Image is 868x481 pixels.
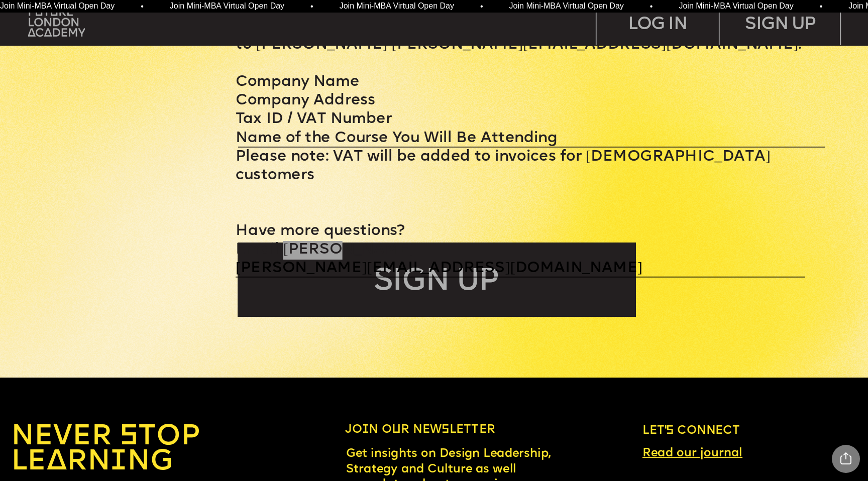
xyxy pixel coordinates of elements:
a: NEVER STOP LEARNING [11,425,258,476]
span: • [819,3,822,11]
span: • [479,3,482,11]
span: • [309,3,312,11]
span: Join our newsletter [345,423,495,436]
span: • [140,3,143,11]
div: Share [832,445,860,473]
span: • [649,3,652,11]
a: [PERSON_NAME][EMAIL_ADDRESS][DOMAIN_NAME] [236,260,805,278]
p: Please note: VAT will be added to invoices for [DEMOGRAPHIC_DATA] customers [236,148,805,185]
p: Company Name Company Address Tax ID / VAT Number Name of the Course You Will Be Attending [236,55,805,148]
img: upload-bfdffa89-fac7-4f57-a443-c7c39906ba42.png [28,8,85,36]
span: Let’s connect [642,424,740,437]
p: Have more questions? Email [PERSON_NAME] [236,222,805,260]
